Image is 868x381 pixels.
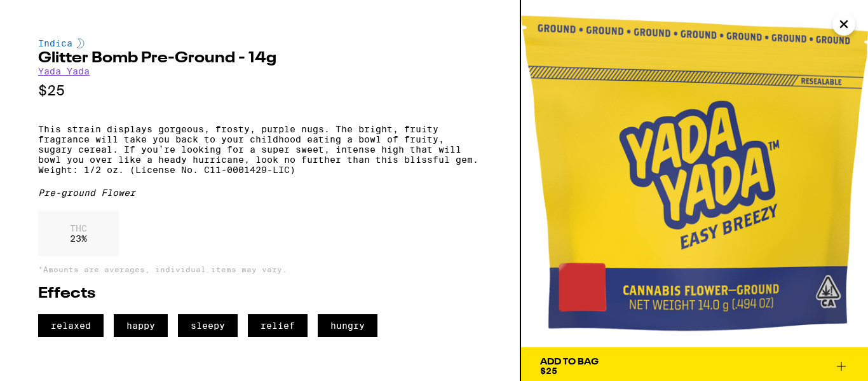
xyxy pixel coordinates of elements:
[38,286,482,301] h2: Effects
[178,314,238,337] span: sleepy
[38,66,90,76] a: Yada Yada
[38,51,482,66] h2: Glitter Bomb Pre-Ground - 14g
[38,188,482,198] div: Pre-ground Flower
[38,124,482,175] p: This strain displays gorgeous, frosty, purple nugs. The bright, fruity fragrance will take you ba...
[38,314,104,337] span: relaxed
[77,38,85,48] img: indicaColor.svg
[38,83,482,99] p: $25
[38,211,119,256] div: 23 %
[38,38,482,48] div: Indica
[318,314,377,337] span: hungry
[832,13,855,36] button: Close
[8,9,92,19] span: Hi. Need any help?
[114,314,168,337] span: happy
[70,223,87,233] p: THC
[540,366,557,376] span: $25
[540,357,599,366] div: Add To Bag
[248,314,308,337] span: relief
[38,265,482,274] p: *Amounts are averages, individual items may vary.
